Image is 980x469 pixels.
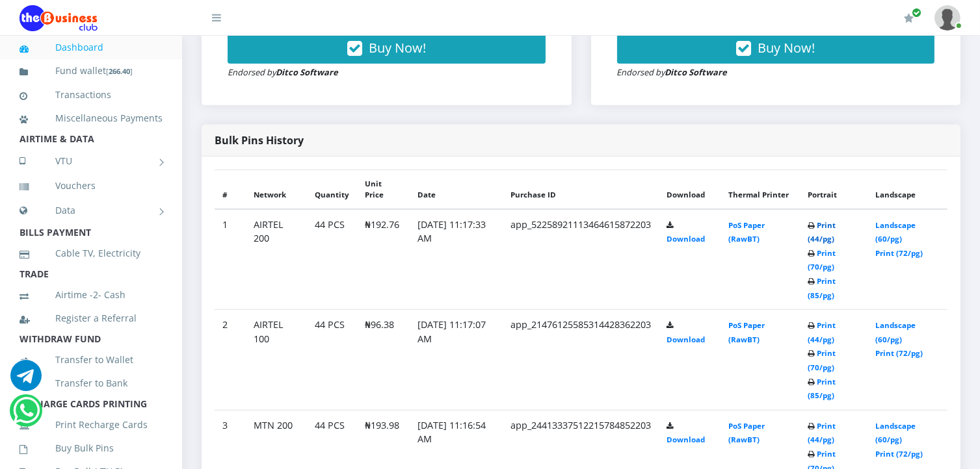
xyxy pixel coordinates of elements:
a: Download [667,234,705,244]
b: 266.40 [109,66,130,76]
small: Endorsed by [617,66,728,78]
a: Print (70/pg) [808,348,836,372]
span: Buy Now! [758,39,815,57]
th: Portrait [800,170,867,209]
td: [DATE] 11:17:33 AM [410,209,503,310]
td: AIRTEL 200 [246,209,307,310]
a: Cable TV, Electricity [20,238,163,268]
th: # [215,170,246,209]
strong: Ditco Software [665,66,728,78]
a: Print (85/pg) [808,377,836,401]
a: Print (44/pg) [808,220,836,244]
td: 2 [215,310,246,411]
a: Buy Bulk Pins [20,433,163,463]
a: Transfer to Wallet [20,345,163,375]
th: Network [246,170,307,209]
img: Logo [20,5,98,31]
small: Endorsed by [228,66,338,78]
a: Data [20,194,163,227]
a: Vouchers [20,171,163,201]
a: Miscellaneous Payments [20,103,163,133]
a: Print (85/pg) [808,276,836,300]
a: Transactions [20,80,163,110]
td: ₦96.38 [357,310,410,411]
img: User [934,5,960,31]
small: [ ] [106,66,133,76]
td: ₦192.76 [357,209,410,310]
a: Download [667,435,705,444]
a: Print (44/pg) [808,421,836,445]
a: Print (72/pg) [875,248,923,258]
a: Print (72/pg) [875,348,923,358]
button: Buy Now! [617,32,935,64]
a: Landscape (60/pg) [875,421,916,445]
a: Chat for support [10,370,42,391]
td: [DATE] 11:17:07 AM [410,310,503,411]
a: VTU [20,145,163,177]
a: Download [667,335,705,344]
i: Renew/Upgrade Subscription [904,13,914,23]
a: Dashboard [20,32,163,62]
td: app_21476125585314428362203 [503,310,659,411]
a: PoS Paper (RawBT) [728,320,765,344]
a: Print (72/pg) [875,449,923,459]
th: Thermal Printer [721,170,800,209]
th: Unit Price [357,170,410,209]
span: Buy Now! [369,39,426,57]
strong: Ditco Software [276,66,338,78]
a: Print (70/pg) [808,248,836,272]
button: Buy Now! [228,32,546,64]
th: Landscape [867,170,947,209]
th: Date [410,170,503,209]
a: Airtime -2- Cash [20,280,163,310]
a: PoS Paper (RawBT) [728,421,765,445]
a: Print Recharge Cards [20,410,163,440]
a: Register a Referral [20,303,163,333]
td: 1 [215,209,246,310]
a: Print (44/pg) [808,320,836,344]
th: Quantity [307,170,357,209]
td: app_52258921113464615872203 [503,209,659,310]
a: Fund wallet[266.40] [20,56,163,86]
a: Landscape (60/pg) [875,220,916,244]
a: PoS Paper (RawBT) [728,220,765,244]
th: Download [659,170,721,209]
a: Chat for support [13,405,40,426]
th: Purchase ID [503,170,659,209]
td: 44 PCS [307,310,357,411]
strong: Bulk Pins History [215,133,304,147]
span: Renew/Upgrade Subscription [912,8,921,18]
td: 44 PCS [307,209,357,310]
td: AIRTEL 100 [246,310,307,411]
a: Landscape (60/pg) [875,320,916,344]
a: Transfer to Bank [20,368,163,398]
